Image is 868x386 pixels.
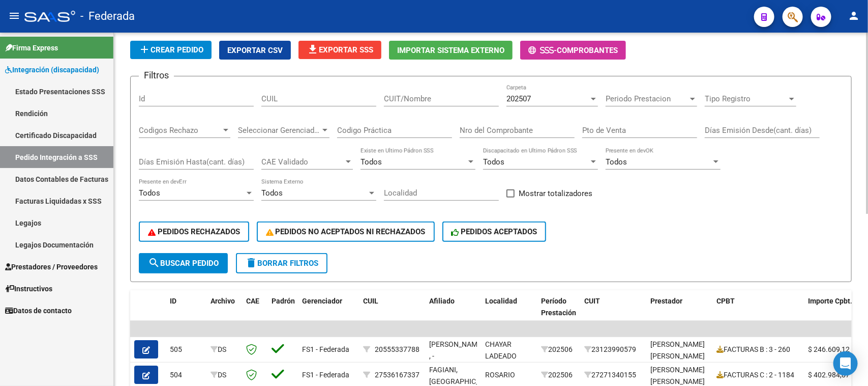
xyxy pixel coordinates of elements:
[650,339,708,362] div: [PERSON_NAME] [PERSON_NAME]
[211,369,238,381] div: DS
[257,222,435,242] button: PEDIDOS NO ACEPTADOS NI RECHAZADOS
[359,290,425,335] datatable-header-cell: CUIL
[206,290,242,335] datatable-header-cell: Archivo
[211,344,238,355] div: DS
[425,290,481,335] datatable-header-cell: Afiliado
[584,297,600,305] span: CUIT
[139,188,160,198] span: Todos
[541,297,576,317] span: Período Prestación
[712,290,804,335] datatable-header-cell: CPBT
[211,297,235,305] span: Archivo
[236,253,327,273] button: Borrar Filtros
[8,10,20,22] mat-icon: menu
[537,290,580,335] datatable-header-cell: Período Prestación
[219,41,291,60] button: Exportar CSV
[227,46,283,55] span: Exportar CSV
[716,297,735,305] span: CPBT
[170,297,176,305] span: ID
[541,369,576,381] div: 202506
[375,369,420,381] div: 27536167337
[307,45,373,54] span: Exportar SSS
[452,227,537,236] span: PEDIDOS ACEPTADOS
[375,344,420,355] div: 20555337788
[302,371,349,379] span: FS1 - Federada
[245,259,318,268] span: Borrar Filtros
[302,297,342,305] span: Gerenciador
[261,188,283,198] span: Todos
[298,290,359,335] datatable-header-cell: Gerenciador
[246,297,259,305] span: CAE
[5,42,58,53] span: Firma Express
[808,345,850,353] span: $ 246.609,12
[266,227,426,236] span: PEDIDOS NO ACEPTADOS NI RECHAZADOS
[808,371,850,379] span: $ 402.984,87
[606,157,627,167] span: Todos
[528,46,557,55] span: -
[238,126,320,135] span: Seleccionar Gerenciador
[580,290,646,335] datatable-header-cell: CUIT
[242,290,267,335] datatable-header-cell: CAE
[429,340,484,360] span: [PERSON_NAME] , -
[485,371,515,379] span: ROSARIO
[483,157,504,167] span: Todos
[519,187,592,200] span: Mostrar totalizadores
[833,351,858,376] div: Open Intercom Messenger
[5,64,99,75] span: Integración (discapacidad)
[557,46,618,55] span: Comprobantes
[166,290,206,335] datatable-header-cell: ID
[272,297,295,305] span: Padrón
[170,369,202,381] div: 504
[650,297,682,305] span: Prestador
[170,344,202,355] div: 505
[361,157,382,167] span: Todos
[139,222,249,242] button: PEDIDOS RECHAZADOS
[139,253,228,273] button: Buscar Pedido
[804,290,860,335] datatable-header-cell: Importe Cpbt.
[363,297,378,305] span: CUIL
[138,43,151,56] mat-icon: add
[705,94,787,103] span: Tipo Registro
[485,297,517,305] span: Localidad
[429,297,455,305] span: Afiliado
[148,259,219,268] span: Buscar Pedido
[298,41,381,59] button: Exportar SSS
[808,297,852,305] span: Importe Cpbt.
[148,257,160,269] mat-icon: search
[584,369,642,381] div: 27271340155
[307,43,319,56] mat-icon: file_download
[397,46,504,55] span: Importar Sistema Externo
[267,290,298,335] datatable-header-cell: Padrón
[716,369,800,381] div: FACTURAS C : 2 - 1184
[506,94,531,103] span: 202507
[481,290,537,335] datatable-header-cell: Localidad
[261,157,344,167] span: CAE Validado
[606,94,688,103] span: Periodo Prestacion
[148,227,240,236] span: PEDIDOS RECHAZADOS
[541,344,576,355] div: 202506
[245,257,257,269] mat-icon: delete
[80,5,135,27] span: - Federada
[130,41,212,59] button: Crear Pedido
[302,345,349,353] span: FS1 - Federada
[520,41,626,60] button: -Comprobantes
[138,45,203,54] span: Crear Pedido
[716,344,800,355] div: FACTURAS B : 3 - 260
[5,283,52,294] span: Instructivos
[389,41,513,60] button: Importar Sistema Externo
[5,261,98,272] span: Prestadores / Proveedores
[139,68,174,82] h3: Filtros
[442,222,547,242] button: PEDIDOS ACEPTADOS
[584,344,642,355] div: 23123990579
[139,126,221,135] span: Codigos Rechazo
[646,290,712,335] datatable-header-cell: Prestador
[848,10,860,22] mat-icon: person
[485,340,517,360] span: CHAYAR LADEADO
[5,305,72,316] span: Datos de contacto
